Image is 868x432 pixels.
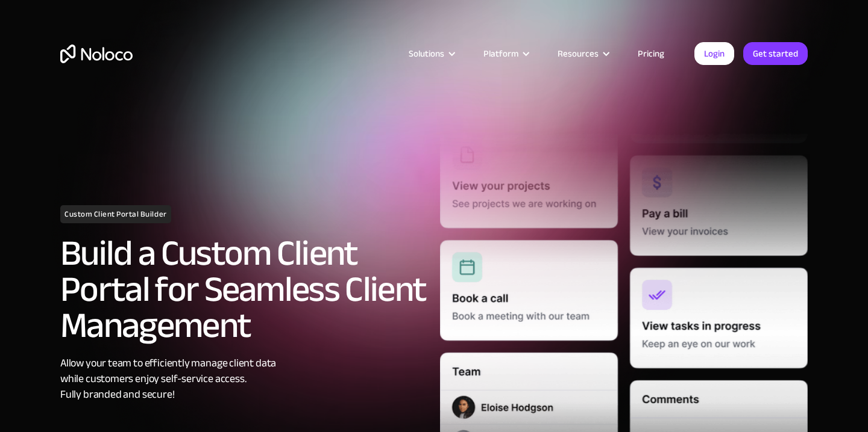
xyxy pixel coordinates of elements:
[60,45,133,63] a: home
[483,46,518,61] div: Platform
[409,46,444,61] div: Solutions
[468,46,542,61] div: Platform
[694,42,734,65] a: Login
[60,205,171,223] h1: Custom Client Portal Builder
[623,46,679,61] a: Pricing
[394,46,468,61] div: Solutions
[60,356,428,403] div: Allow your team to efficiently manage client data while customers enjoy self-service access. Full...
[60,235,428,344] h2: Build a Custom Client Portal for Seamless Client Management
[743,42,808,65] a: Get started
[542,46,623,61] div: Resources
[558,46,599,61] div: Resources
